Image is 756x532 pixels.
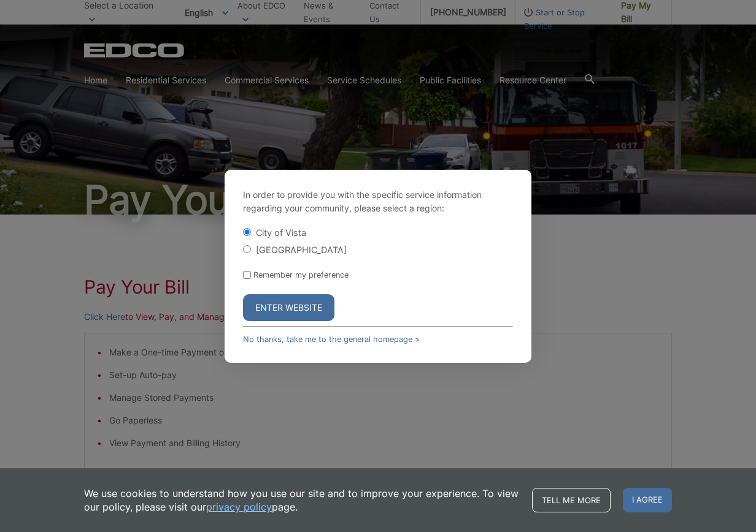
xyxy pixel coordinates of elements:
label: City of Vista [256,227,306,238]
a: Tell me more [532,488,611,512]
a: privacy policy [206,500,272,514]
a: No thanks, take me to the general homepage > [243,335,420,344]
label: Remember my preference [253,270,349,279]
button: Enter Website [243,294,334,321]
p: In order to provide you with the specific service information regarding your community, please se... [243,188,513,215]
p: We use cookies to understand how you use our site and to improve your experience. To view our pol... [84,487,520,514]
span: I agree [623,488,672,512]
label: [GEOGRAPHIC_DATA] [256,245,347,255]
